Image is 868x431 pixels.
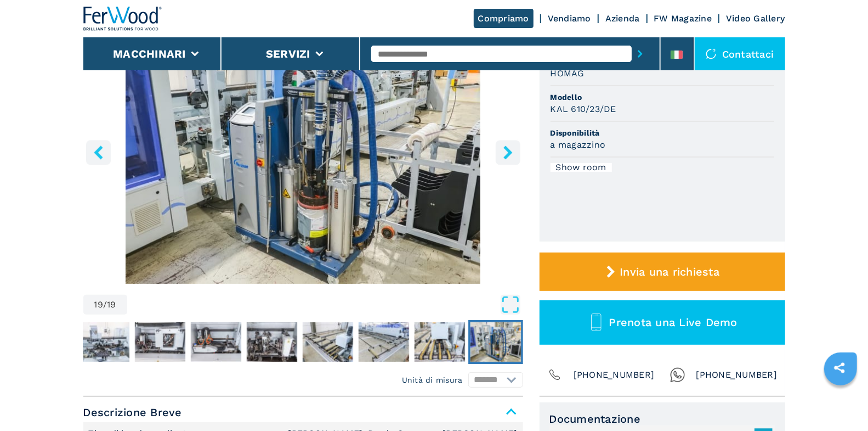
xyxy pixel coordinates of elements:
img: Ferwood [83,7,162,31]
a: Azienda [605,13,640,24]
span: Documentazione [549,412,775,426]
button: Invia una richiesta [540,253,785,291]
span: Invia una richiesta [620,265,719,278]
div: Show room [551,163,612,172]
img: Bordatrice Singola HOMAG KAL 610/23/DE [83,18,523,284]
button: Go to Slide 17 [356,320,411,364]
img: 3fb7b6b59238b54e760ac7460a3ef8bf [191,322,241,362]
img: 78f976f6fb33b4d00c6c88eac5e24bad [359,322,409,362]
button: Prenota una Live Demo [540,300,785,345]
button: left-button [86,140,111,165]
a: Video Gallery [726,13,785,24]
span: Disponibilità [551,127,774,138]
button: Open Fullscreen [130,295,520,315]
button: Servizi [266,47,310,60]
img: Phone [547,367,563,383]
div: Go to Slide 19 [83,18,523,284]
span: / [103,300,107,309]
span: 19 [94,300,104,309]
span: Modello [551,92,774,103]
button: Go to Slide 18 [412,320,467,364]
img: 138f988cc3c07f0eae2fe4c4c7d504e1 [247,322,297,362]
img: Whatsapp [670,367,685,383]
h3: KAL 610/23/DE [551,103,616,115]
span: [PHONE_NUMBER] [574,367,655,383]
img: d88e700adf8e841fb3880dcf26ad48c9 [415,322,465,362]
button: Go to Slide 13 [133,320,188,364]
button: right-button [496,140,520,165]
div: Contattaci [695,37,785,70]
span: Prenota una Live Demo [609,316,737,329]
a: FW Magazine [654,13,712,24]
h3: HOMAG [551,67,585,80]
span: 19 [107,300,116,309]
button: Macchinari [113,47,186,60]
button: Go to Slide 19 [468,320,523,364]
a: Vendiamo [548,13,591,24]
iframe: Chat [821,382,860,423]
img: Contattaci [706,48,717,59]
img: a67ca5bf721a51afa47bee4ad5c2db1a [135,322,185,362]
em: Unità di misura [402,374,463,385]
a: sharethis [826,354,853,382]
button: Go to Slide 14 [189,320,243,364]
button: Go to Slide 12 [77,320,132,364]
button: Go to Slide 15 [245,320,299,364]
button: submit-button [632,41,649,66]
span: Descrizione Breve [83,402,523,422]
span: [PHONE_NUMBER] [696,367,778,383]
button: Go to Slide 16 [300,320,355,364]
img: f0e87c61af1bf6f4d87cb78a86547c7f [79,322,129,362]
img: b4b2ceaf8007c7f0f4fdb3db44ae2e09 [303,322,353,362]
a: Compriamo [474,9,534,28]
h3: a magazzino [551,138,606,151]
img: efc41258e8b5ea4b852bddd1ddfb70c0 [470,322,521,362]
